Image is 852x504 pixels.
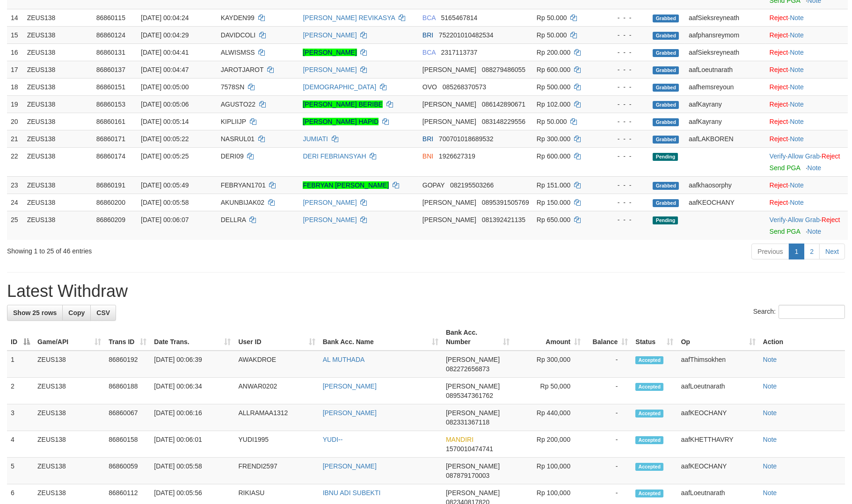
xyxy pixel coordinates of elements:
td: 18 [7,78,23,95]
span: [PERSON_NAME] [446,382,500,390]
a: YUDI-- [323,436,343,443]
span: BNI [422,152,433,160]
span: CSV [96,309,110,317]
a: Reject [822,216,840,223]
span: DERI09 [221,152,244,160]
td: [DATE] 00:05:58 [150,458,234,484]
span: [PERSON_NAME] [446,462,500,470]
span: NASRUL01 [221,135,255,143]
td: 19 [7,95,23,113]
td: - [584,458,632,484]
a: Note [763,409,777,417]
span: FEBRYAN1701 [221,181,266,189]
a: Note [790,66,804,73]
span: MANDIRI [446,436,473,443]
a: Note [790,49,804,56]
span: Copy 0895391505769 to clipboard [482,199,529,206]
th: Trans ID: activate to sort column ascending [105,324,150,351]
a: FEBRYAN [PERSON_NAME] [303,181,389,189]
td: ZEUS138 [23,78,93,95]
td: aafLoeutnarath [685,61,766,78]
span: [DATE] 00:05:25 [141,152,189,160]
span: GOPAY [422,181,444,189]
span: Accepted [635,490,663,497]
span: 86860151 [96,83,125,91]
td: 86860067 [105,404,150,431]
td: ANWAR0202 [235,378,319,404]
span: [DATE] 00:05:06 [141,101,189,108]
span: BRI [422,135,433,143]
h1: Latest Withdraw [7,282,845,301]
span: BRI [422,31,433,39]
span: JAROTJAROT [221,66,264,73]
td: 23 [7,176,23,194]
span: [PERSON_NAME] [446,489,500,497]
td: · [766,78,848,95]
span: [DATE] 00:04:24 [141,14,189,22]
span: 86860124 [96,31,125,39]
td: aafSieksreyneath [685,43,766,61]
td: aafKayrany [685,95,766,113]
td: aafKEOCHANY [685,194,766,211]
a: Copy [62,305,91,321]
span: [DATE] 00:04:41 [141,49,189,56]
span: Accepted [635,436,663,444]
td: aafphansreymom [685,26,766,43]
span: KAYDEN99 [221,14,255,22]
span: 86860153 [96,101,125,108]
span: ALWISMSS [221,49,255,56]
span: [PERSON_NAME] [422,66,476,73]
span: DAVIDCOLI [221,31,255,39]
div: - - - [606,100,645,109]
td: ZEUS138 [23,130,93,147]
a: Note [790,83,804,91]
td: 20 [7,113,23,130]
span: Grabbed [653,101,679,109]
span: [DATE] 00:05:49 [141,181,189,189]
a: [PERSON_NAME] [303,49,357,56]
span: 86860200 [96,199,125,206]
span: Rp 150.000 [537,199,570,206]
a: Reject [770,83,788,91]
td: aafhemsreyoun [685,78,766,95]
td: ZEUS138 [23,9,93,26]
span: AGUSTO22 [221,101,255,108]
a: [PERSON_NAME] [303,216,357,223]
td: 25 [7,211,23,240]
span: Copy 082272656873 to clipboard [446,365,489,373]
td: - [584,351,632,378]
td: - [584,431,632,458]
td: ZEUS138 [34,351,105,378]
td: · [766,26,848,43]
span: Copy 082195503266 to clipboard [450,181,494,189]
td: 86860158 [105,431,150,458]
span: 86860174 [96,152,125,160]
div: - - - [606,117,645,126]
a: Note [808,228,822,235]
a: Note [790,118,804,125]
td: aafLAKBOREN [685,130,766,147]
td: 2 [7,378,34,404]
td: · [766,130,848,147]
span: [DATE] 00:04:47 [141,66,189,73]
td: 15 [7,26,23,43]
td: ZEUS138 [23,95,93,113]
span: Rp 50.000 [537,31,567,39]
th: Op: activate to sort column ascending [677,324,759,351]
span: Grabbed [653,66,679,74]
td: · [766,95,848,113]
a: Reject [770,118,788,125]
a: Reject [770,181,788,189]
span: Copy 700701018689532 to clipboard [439,135,494,143]
td: 86860188 [105,378,150,404]
a: Note [763,382,777,390]
a: Previous [751,244,789,259]
td: AWAKDROE [235,351,319,378]
th: Balance: activate to sort column ascending [584,324,632,351]
span: 86860161 [96,118,125,125]
th: ID: activate to sort column descending [7,324,34,351]
a: Note [790,14,804,22]
span: 86860131 [96,49,125,56]
a: Reject [770,49,788,56]
span: Rp 600.000 [537,66,570,73]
